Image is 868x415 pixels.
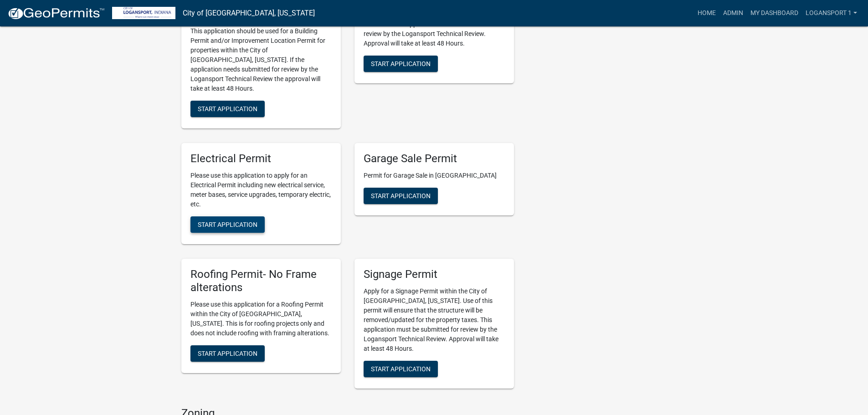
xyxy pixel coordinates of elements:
h5: Roofing Permit- No Frame alterations [190,268,332,294]
a: City of [GEOGRAPHIC_DATA], [US_STATE] [183,5,315,21]
h5: Electrical Permit [190,152,332,165]
button: Start Application [364,361,438,377]
a: Logansport 1 [802,5,861,22]
p: Please use this application to apply for an Electrical Permit including new electrical service, m... [190,171,332,209]
button: Start Application [190,216,265,233]
button: Start Application [364,188,438,204]
h5: Garage Sale Permit [364,152,505,165]
img: City of Logansport, Indiana [112,7,175,19]
span: Start Application [371,192,431,200]
button: Start Application [190,345,265,362]
span: Start Application [198,221,257,228]
span: Start Application [371,365,431,373]
a: My Dashboard [747,5,802,22]
a: Admin [719,5,747,22]
button: Start Application [364,56,438,72]
button: Start Application [190,101,265,117]
a: Home [694,5,719,22]
span: Start Application [198,349,257,357]
span: Start Application [198,105,257,113]
p: Please use this application for a Roofing Permit within the City of [GEOGRAPHIC_DATA], [US_STATE]... [190,300,332,338]
p: Permit for Garage Sale in [GEOGRAPHIC_DATA] [364,171,505,180]
h5: Signage Permit [364,268,505,281]
p: This application should be used for a Building Permit and/or Improvement Location Permit for prop... [190,26,332,93]
span: Start Application [371,60,431,67]
p: Apply for a Signage Permit within the City of [GEOGRAPHIC_DATA], [US_STATE]. Use of this permit w... [364,287,505,354]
